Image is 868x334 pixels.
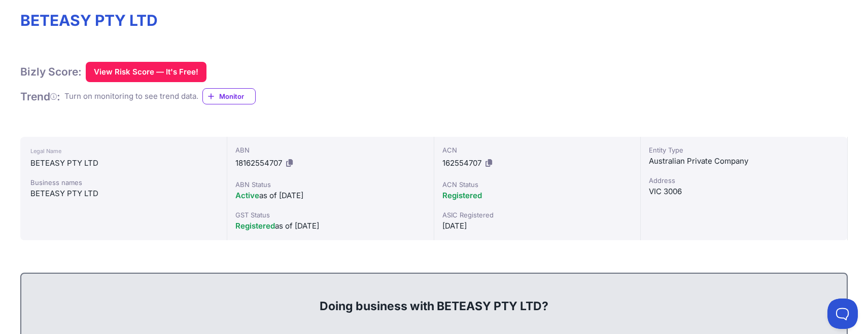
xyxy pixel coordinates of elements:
[30,145,217,157] div: Legal Name
[442,179,633,190] div: ACN Status
[442,220,633,232] div: [DATE]
[235,145,426,155] div: ABN
[442,191,482,200] span: Registered
[649,155,839,167] div: Australian Private Company
[235,210,426,220] div: GST Status
[30,157,217,169] div: BETEASY PTY LTD
[235,158,282,168] span: 18162554707
[20,65,82,79] h1: Bizly Score:
[442,145,633,155] div: ACN
[31,282,837,314] div: Doing business with BETEASY PTY LTD?
[64,91,198,102] div: Turn on monitoring to see trend data.
[235,191,259,200] span: Active
[649,145,839,155] div: Entity Type
[442,158,481,168] span: 162554707
[20,90,60,103] h1: Trend :
[86,62,206,82] button: View Risk Score — It's Free!
[649,185,839,198] div: VIC 3006
[30,177,217,188] div: Business names
[442,210,633,220] div: ASIC Registered
[219,91,255,101] span: Monitor
[30,188,217,200] div: BETEASY PTY LTD
[649,175,839,185] div: Address
[827,299,858,329] iframe: Toggle Customer Support
[235,221,275,231] span: Registered
[20,11,848,29] h1: BETEASY PTY LTD
[202,88,256,104] a: Monitor
[235,190,426,202] div: as of [DATE]
[235,179,426,190] div: ABN Status
[235,220,426,232] div: as of [DATE]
